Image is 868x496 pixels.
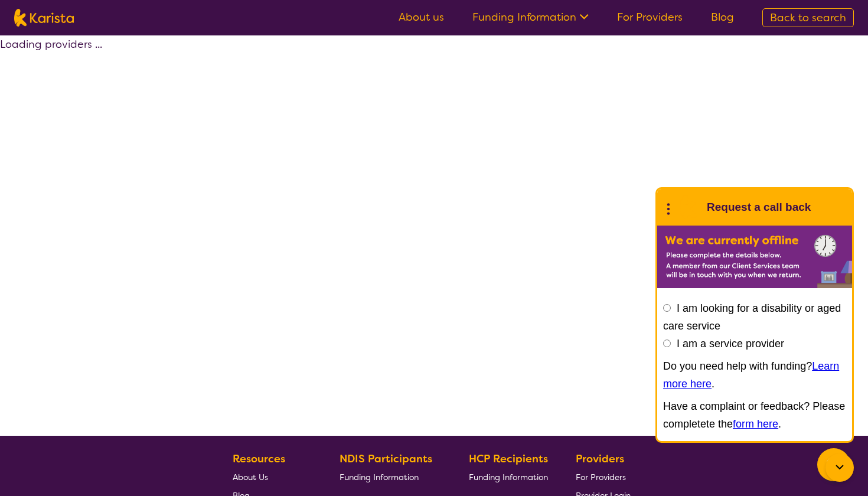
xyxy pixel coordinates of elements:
[14,9,74,27] img: Karista logo
[576,452,624,466] b: Providers
[762,8,854,27] a: Back to search
[817,448,850,481] button: Channel Menu
[399,10,444,24] a: About us
[617,10,683,24] a: For Providers
[340,468,441,486] a: Funding Information
[469,472,548,482] span: Funding Information
[733,418,778,430] a: form here
[472,10,589,24] a: Funding Information
[469,468,548,486] a: Funding Information
[663,397,846,433] p: Have a complaint or feedback? Please completete the .
[233,452,285,466] b: Resources
[233,472,268,482] span: About Us
[663,357,846,393] p: Do you need help with funding? .
[711,10,734,24] a: Blog
[576,472,626,482] span: For Providers
[576,468,631,486] a: For Providers
[469,452,548,466] b: HCP Recipients
[233,468,312,486] a: About Us
[657,226,852,288] img: Karista offline chat form to request call back
[707,198,811,216] h1: Request a call back
[340,452,432,466] b: NDIS Participants
[677,338,784,350] label: I am a service provider
[663,302,841,332] label: I am looking for a disability or aged care service
[676,195,700,219] img: Karista
[770,11,846,25] span: Back to search
[340,472,419,482] span: Funding Information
